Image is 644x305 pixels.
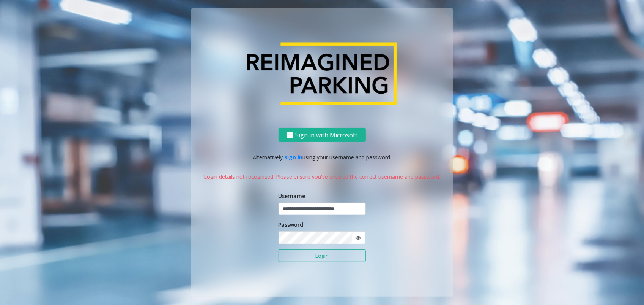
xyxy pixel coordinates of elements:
label: Password [279,221,304,229]
button: Login [279,249,366,262]
label: Username [279,192,305,200]
p: Alternatively, using your username and password. [199,153,446,161]
button: Sign in with Microsoft [279,128,366,142]
p: Login details not recognized. Please ensure you've entered the correct username and password. [199,173,446,181]
a: sign in [284,154,302,161]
